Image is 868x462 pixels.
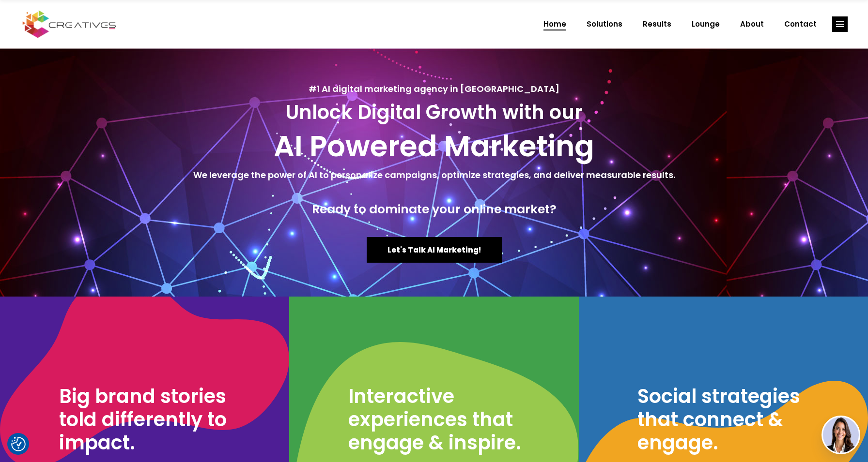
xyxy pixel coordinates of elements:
a: Home [533,12,576,37]
h4: Ready to dominate your online market? [10,202,858,217]
button: Consent Preferences [11,437,26,451]
span: Home [543,12,566,37]
a: Results [633,12,682,37]
span: Results [643,12,671,37]
a: Let's Talk AI Marketing! [367,237,502,263]
span: Contact [784,12,817,37]
span: Lounge [692,12,720,37]
a: About [730,12,774,37]
img: agent [823,417,859,453]
h3: Social strategies that connect & engage. [637,385,815,454]
h3: Interactive experiences that engage & inspire. [348,385,526,454]
span: Solutions [587,12,622,37]
a: Solutions [576,12,633,37]
h2: AI Powered Marketing [10,129,858,164]
span: Let's Talk AI Marketing! [387,245,481,255]
a: Lounge [682,12,730,37]
h5: #1 AI digital marketing agency in [GEOGRAPHIC_DATA] [10,82,858,96]
h5: We leverage the power of AI to personalize campaigns, optimize strategies, and deliver measurable... [10,168,858,182]
a: Contact [774,12,827,37]
span: About [740,12,764,37]
h3: Unlock Digital Growth with our [10,101,858,124]
h3: Big brand stories told differently to impact. [59,385,241,454]
img: Creatives [20,9,118,39]
img: Revisit consent button [11,437,26,451]
a: link [832,16,848,32]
